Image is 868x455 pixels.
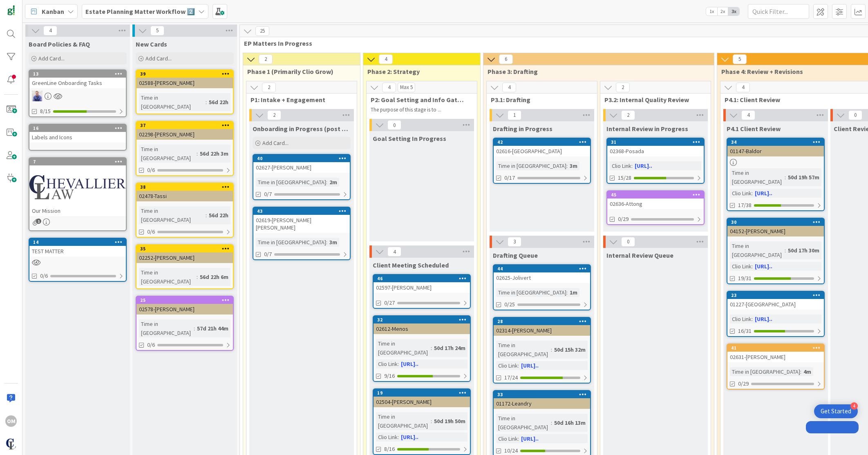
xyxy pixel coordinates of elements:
div: Time in [GEOGRAPHIC_DATA] [496,414,551,432]
span: Internal Review in Progress [606,125,688,133]
span: Phase 3: Drafting [488,67,704,76]
div: 28 [494,318,590,325]
div: Get Started [821,407,851,415]
div: 13GreenLine Onboarding Tasks [29,70,126,88]
div: 50d 17h 24m [432,343,468,352]
span: 0 [848,110,862,120]
span: 0/6 [147,341,155,349]
div: Time in [GEOGRAPHIC_DATA] [496,161,566,170]
div: 04152-[PERSON_NAME] [727,226,824,236]
div: 30 [731,219,824,225]
span: : [752,262,753,271]
span: Goal Setting In Progress [373,134,446,143]
div: 50d 15h 32m [552,345,588,354]
span: 2 [259,54,273,64]
div: Time in [GEOGRAPHIC_DATA] [139,319,194,337]
span: 4 [382,83,396,92]
span: Phase 1 (Primarily Clio Grow) [247,67,350,76]
div: Clio Link [376,433,398,442]
div: 41 [727,344,824,352]
a: [URL].. [521,362,539,369]
img: JG [32,91,43,101]
span: 0/29 [738,379,749,388]
div: 7 [33,159,126,165]
span: 15/28 [618,174,631,182]
span: 2 [621,110,635,120]
div: 50d 19h 50m [432,417,468,426]
div: Open Get Started checklist, remaining modules: 4 [814,404,858,418]
div: Our Mission [29,205,126,216]
span: Add Card... [145,55,172,62]
span: : [551,345,552,354]
span: 0 [387,120,401,130]
div: 3004152-[PERSON_NAME] [727,219,824,236]
div: 3m [327,238,339,247]
div: 4 [850,402,858,410]
div: Time in [GEOGRAPHIC_DATA] [730,367,800,376]
div: JG [29,91,126,101]
div: 02314-[PERSON_NAME] [494,325,590,336]
span: P1: Intake + Engagement [251,96,347,104]
div: Max 5 [400,85,413,89]
div: 45 [611,192,704,198]
div: 44 [497,266,590,272]
div: 45 [607,191,704,199]
span: 4 [379,54,393,64]
div: 31 [607,138,704,146]
div: 2502578-[PERSON_NAME] [136,297,233,314]
div: 25 [136,297,233,304]
span: P3.2: Internal Quality Review [604,96,700,104]
span: : [398,433,399,442]
span: : [431,417,432,426]
div: 38 [140,184,233,190]
span: : [785,246,786,255]
div: 32 [377,317,470,323]
div: 02478-Tassi [136,191,233,201]
img: Visit kanbanzone.com [5,5,17,17]
span: : [566,161,568,170]
div: 35 [136,245,233,252]
span: : [197,149,198,158]
div: 43 [253,207,350,215]
div: 32 [374,316,470,323]
span: New Cards [136,40,167,48]
div: Clio Link [730,314,752,323]
span: Phase 2: Strategy [367,67,470,76]
div: Time in [GEOGRAPHIC_DATA] [139,145,197,163]
div: 3702298-[PERSON_NAME] [136,122,233,140]
div: 23 [727,292,824,299]
span: 0/6 [147,227,155,236]
img: avatar [5,438,17,450]
div: 28 [497,319,590,324]
span: 5 [733,54,747,64]
div: 4102631-[PERSON_NAME] [727,344,824,362]
div: 4202616-[GEOGRAPHIC_DATA] [494,138,590,156]
div: 16Labels and Icons [29,125,126,143]
span: : [206,98,207,107]
span: 17/24 [504,373,518,382]
b: Estate Planning Matter Workflow 2️⃣ [85,7,195,16]
div: Labels and Icons [29,132,126,143]
span: Onboarding in Progress (post consult) [253,125,351,133]
span: 25 [255,26,269,36]
div: Clio Link [610,161,631,170]
div: 42 [497,139,590,145]
div: 2802314-[PERSON_NAME] [494,318,590,336]
div: 50d 19h 57m [786,173,821,182]
div: Clio Link [376,359,398,368]
div: Clio Link [496,361,518,370]
div: 50d 16h 13m [552,418,588,427]
span: Client Meeting Scheduled [373,261,449,269]
a: [URL].. [755,315,772,323]
div: 56d 22h 3m [198,149,230,158]
span: 19/31 [738,274,752,283]
div: 02504-[PERSON_NAME] [374,397,470,407]
div: 46 [374,275,470,282]
div: 16 [33,125,126,131]
a: [URL].. [635,162,652,170]
div: 56d 22h 6m [198,272,230,281]
span: 5 [150,26,164,36]
span: 0/27 [384,299,395,307]
span: 4 [736,83,750,92]
a: [URL].. [401,433,418,441]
